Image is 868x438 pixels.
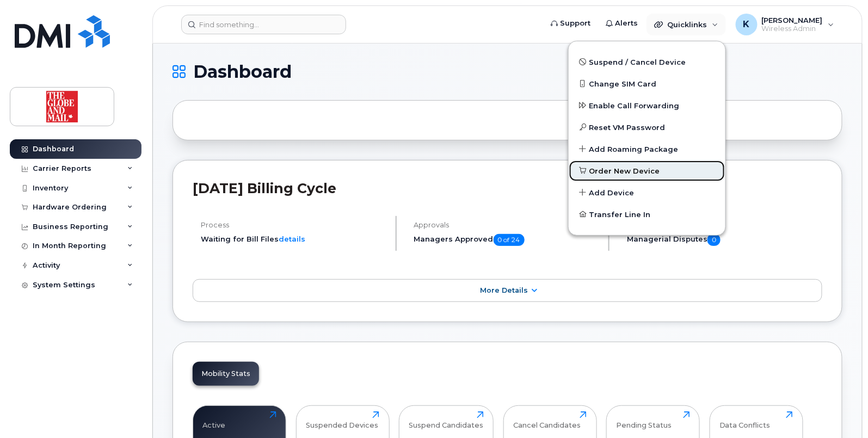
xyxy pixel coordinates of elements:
li: Waiting for Bill Files [201,234,386,244]
span: Suspend / Cancel Device [589,57,686,68]
div: Active [203,411,226,429]
a: Order New Device [569,160,725,182]
span: Add Device [589,188,635,199]
h5: Managers Approved [414,234,600,246]
span: Reset VM Password [589,122,666,133]
span: More Details [480,286,528,294]
div: Suspend Candidates [409,411,484,429]
span: Change SIM Card [589,79,657,90]
span: Enable Call Forwarding [589,101,680,112]
div: Suspended Devices [306,411,378,429]
h5: Managerial Disputes [627,234,822,246]
span: Order New Device [589,166,660,177]
h4: Process [201,221,386,229]
div: Pending Status [617,411,672,429]
h4: Approvals [414,221,600,229]
span: 0 of 24 [494,234,525,246]
a: details [279,235,305,243]
h2: [DATE] Billing Cycle [193,180,822,196]
span: Add Roaming Package [589,144,679,155]
div: Data Conflicts [719,411,771,429]
div: Cancel Candidates [513,411,581,429]
span: Transfer Line In [589,209,651,220]
span: Dashboard [193,64,292,80]
span: 0 [707,234,721,246]
a: Add Device [569,182,725,203]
